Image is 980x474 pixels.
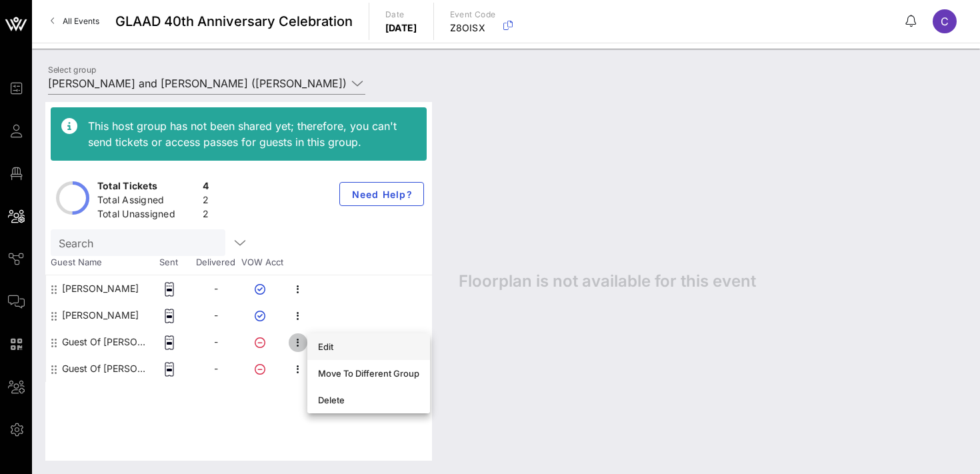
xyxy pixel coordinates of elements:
[239,256,285,269] span: VOW Acct
[97,207,197,224] div: Total Unassigned
[318,395,419,405] div: Delete
[62,275,139,302] div: Aidan Madigan-Curtis
[941,15,949,28] span: C
[203,207,209,224] div: 2
[97,179,197,196] div: Total Tickets
[214,309,218,321] span: -
[63,16,99,26] span: All Events
[145,256,192,269] span: Sent
[43,11,107,32] a: All Events
[203,193,209,210] div: 2
[351,189,413,200] span: Need Help?
[88,118,416,150] div: This host group has not been shared yet; therefore, you can't send tickets or access passes for g...
[339,182,424,206] button: Need Help?
[192,256,239,269] span: Delivered
[97,193,197,210] div: Total Assigned
[115,11,353,31] span: GLAAD 40th Anniversary Celebration
[48,65,96,75] label: Select group
[450,8,496,21] p: Event Code
[450,21,496,35] p: Z8OISX
[459,271,756,291] span: Floorplan is not available for this event
[203,179,209,196] div: 4
[933,9,957,33] div: C
[318,368,419,379] div: Move To Different Group
[318,341,419,352] div: Edit
[385,8,417,21] p: Date
[214,283,218,294] span: -
[62,302,139,329] div: Chrystal Madigan-Curtis
[62,355,146,382] div: Guest Of Aidan and Chrystal Madigan-Curtis
[385,21,417,35] p: [DATE]
[214,336,218,347] span: -
[45,256,145,269] span: Guest Name
[62,329,146,355] div: Guest Of Aidan and Chrystal Madigan-Curtis
[214,363,218,374] span: -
